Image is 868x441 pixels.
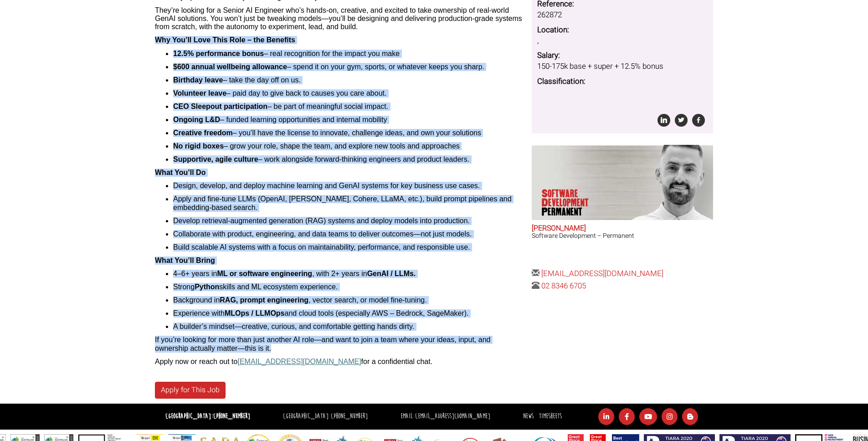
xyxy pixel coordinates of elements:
[155,336,525,353] p: If you’re looking for more than just another AI role—and want to join a team where your ideas, in...
[173,182,525,190] li: Design, develop, and deploy machine learning and GenAI systems for key business use cases.
[537,10,708,21] dd: 262872
[173,76,525,84] li: – take the day off on us.
[173,323,525,331] li: A builder’s mindset—creative, curious, and comfortable getting hands dirty.
[173,103,525,111] li: – be part of meaningful social impact.
[537,76,708,87] dt: Classification:
[542,207,612,216] span: Permanent
[173,129,233,137] b: Creative freedom
[173,283,525,291] li: Strong skills and ML ecosystem experience.
[220,296,308,304] b: RAG, prompt engineering
[173,142,224,150] b: No rigid boxes
[173,103,267,110] b: CEO Sleepout participation
[542,189,612,216] p: Software Development
[173,89,525,97] li: – paid day to give back to causes you care about.
[173,142,525,150] li: – grow your role, shape the team, and explore new tools and approaches
[173,116,525,124] li: – funded learning opportunities and internal mobility
[367,270,416,277] b: GenAI / LLMs.
[155,36,295,44] b: Why You’ll Love This Role – the Benefits
[213,412,250,420] a: [PHONE_NUMBER]
[281,410,370,423] li: [GEOGRAPHIC_DATA]:
[173,296,525,304] li: Background in , vector search, or model fine-tuning.
[532,232,713,239] h3: Software Development – Permanent
[155,6,525,31] p: They’re looking for a Senior AI Engineer who’s hands-on, creative, and excited to take ownership ...
[173,230,525,238] li: Collaborate with product, engineering, and data teams to deliver outcomes—not just models.
[537,36,708,46] dd: ,
[331,412,368,420] a: [PHONE_NUMBER]
[195,283,219,291] b: Python
[165,412,250,420] strong: [GEOGRAPHIC_DATA]:
[173,50,525,58] li: – real recognition for the impact you make
[537,61,708,72] dd: 150-175k base + super + 12.5% bonus
[173,217,525,225] li: Develop retrieval-augmented generation (RAG) systems and deploy models into production.
[173,309,525,318] li: Experience with and cloud tools (especially AWS – Bedrock, SageMaker).
[173,129,525,137] li: – you’ll have the license to innovate, challenge ideas, and own your solutions
[173,50,264,57] b: 12.5% performance bonus
[626,145,713,220] img: Liam Cox does Software Development Permanent
[173,76,223,84] b: Birthday leave
[155,256,215,264] b: What You’ll Bring
[173,89,226,97] b: Volunteer leave
[217,270,313,277] b: ML or software engineering
[537,50,708,61] dt: Salary:
[225,309,285,317] b: MLOps / LLMOps
[539,412,562,420] a: Timesheets
[541,280,586,292] a: 02 8346 6705
[155,169,205,176] b: What You’ll Do
[155,382,226,399] a: Apply for This Job
[173,195,525,212] li: Apply and fine-tune LLMs (OpenAI, [PERSON_NAME], Cohere, LLaMA, etc.), build prompt pipelines and...
[173,155,525,164] li: – work alongside forward-thinking engineers and product leaders.
[173,63,525,71] li: – spend it on your gym, sports, or whatever keeps you sharp.
[237,358,361,365] a: [EMAIL_ADDRESS][DOMAIN_NAME]
[173,155,258,163] b: Supportive, agile culture
[173,243,525,251] li: Build scalable AI systems with a focus on maintainability, performance, and responsible use.
[173,116,220,123] b: Ongoing L&D
[173,270,525,278] li: 4–6+ years in , with 2+ years in
[523,412,534,420] a: News
[532,225,713,233] h2: [PERSON_NAME]
[537,25,708,36] dt: Location:
[155,358,525,366] p: Apply now or reach out to for a confidential chat.
[398,410,493,423] li: Email:
[415,412,490,420] a: [EMAIL_ADDRESS][DOMAIN_NAME]
[173,63,287,71] b: $600 annual wellbeing allowance
[541,268,663,279] a: [EMAIL_ADDRESS][DOMAIN_NAME]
